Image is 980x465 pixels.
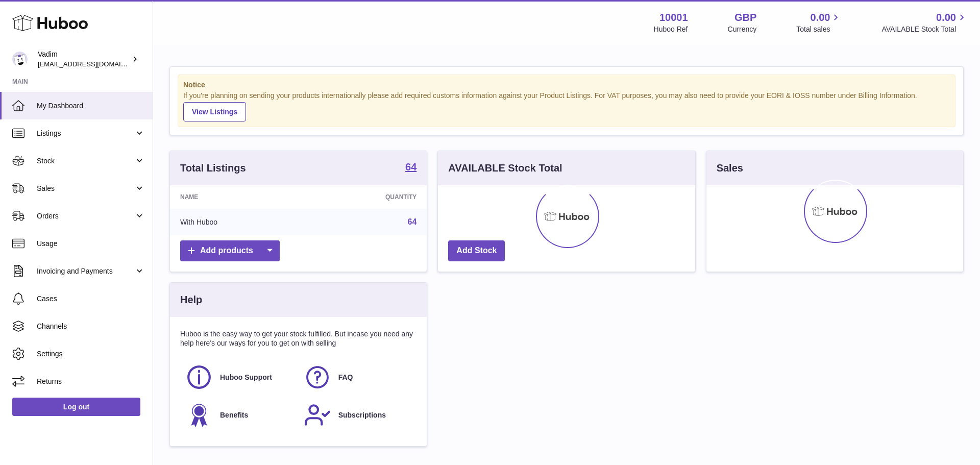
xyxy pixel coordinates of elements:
h3: Total Listings [180,161,246,175]
a: FAQ [304,363,412,391]
a: Log out [12,398,140,416]
span: Benefits [220,410,248,420]
span: Sales [37,184,134,193]
a: Subscriptions [304,401,412,429]
span: Returns [37,377,145,386]
span: FAQ [338,373,353,382]
span: 0.00 [936,11,956,25]
span: My Dashboard [37,101,145,111]
h3: Help [180,293,202,307]
td: With Huboo [170,209,306,235]
span: Stock [37,156,134,166]
div: Huboo Ref [654,25,688,34]
span: Channels [37,322,145,331]
th: Name [170,185,306,209]
strong: Notice [183,80,950,90]
strong: GBP [734,11,756,25]
span: Total sales [796,25,842,34]
strong: 64 [405,162,416,172]
span: Huboo Support [220,373,272,382]
a: Benefits [185,401,293,429]
img: internalAdmin-10001@internal.huboo.com [12,52,28,67]
a: 64 [405,162,416,174]
a: 0.00 AVAILABLE Stock Total [881,11,968,34]
span: 0.00 [811,11,830,25]
h3: Sales [717,161,743,175]
span: AVAILABLE Stock Total [881,25,968,34]
a: Add Stock [448,240,505,261]
a: 0.00 Total sales [796,11,842,34]
a: Add products [180,240,280,261]
span: Orders [37,211,134,221]
p: Huboo is the easy way to get your stock fulfilled. But incase you need any help here's our ways f... [180,329,416,349]
div: Currency [728,25,757,34]
span: Listings [37,129,134,138]
th: Quantity [306,185,427,209]
a: 64 [408,217,417,226]
span: Subscriptions [338,410,386,420]
a: View Listings [183,102,246,121]
a: Huboo Support [185,363,293,391]
h3: AVAILABLE Stock Total [448,161,562,175]
span: Usage [37,239,145,249]
div: Vadim [38,50,130,69]
span: [EMAIL_ADDRESS][DOMAIN_NAME] [38,60,150,68]
span: Invoicing and Payments [37,266,134,276]
span: Settings [37,349,145,359]
div: If you're planning on sending your products internationally please add required customs informati... [183,91,950,121]
span: Cases [37,294,145,304]
strong: 10001 [659,11,688,25]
